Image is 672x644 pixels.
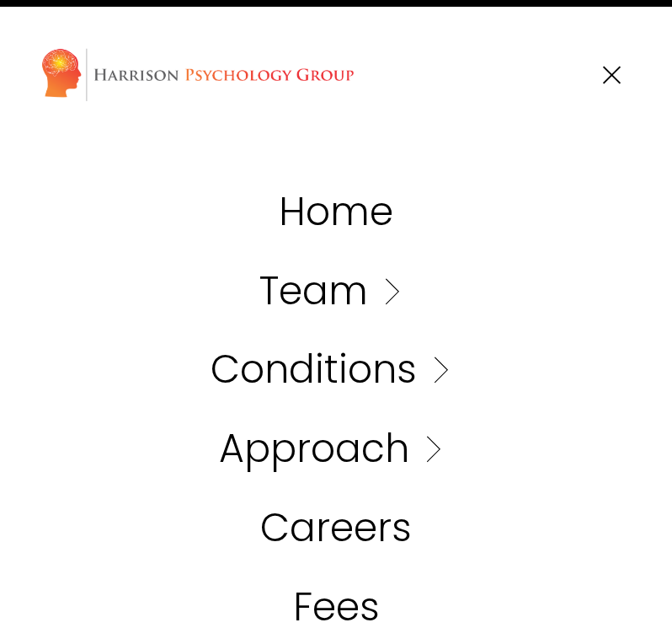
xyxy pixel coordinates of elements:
[219,430,454,469] a: Approach
[40,47,355,102] img: Harrison Psychology Group
[260,509,412,548] a: Careers
[279,193,393,232] a: Home
[259,272,413,311] a: Team
[211,351,461,389] a: Conditions
[293,588,380,626] a: Fees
